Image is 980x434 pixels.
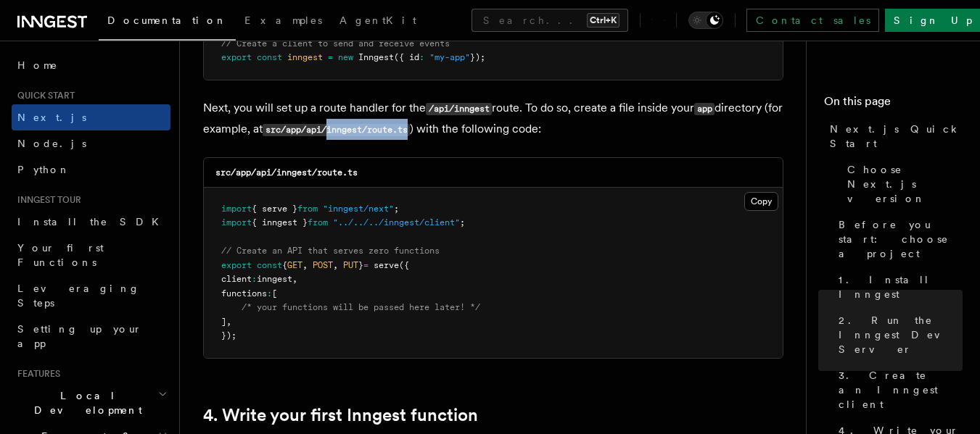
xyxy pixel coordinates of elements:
span: , [292,274,297,284]
a: Setting up your app [12,316,170,356]
span: ; [394,204,399,214]
span: { [282,260,287,270]
span: inngest [257,274,292,284]
a: Python [12,157,170,183]
span: Next.js Quick Start [830,122,963,151]
span: ; [460,217,465,228]
a: Examples [236,4,331,39]
a: Node.js [12,130,170,157]
span: Home [17,58,58,72]
span: Documentation [107,14,227,26]
span: /* your functions will be passed here later! */ [242,302,480,312]
button: Toggle dark mode [688,12,723,29]
span: "../../../inngest/client" [333,217,460,228]
span: : [252,274,257,284]
a: Next.js Quick Start [824,116,963,157]
span: 3. Create an Inngest client [839,368,963,412]
span: = [328,52,333,62]
span: Install the SDK [17,216,168,228]
span: new [338,52,353,62]
span: Choose Next.js version [847,162,963,206]
a: Documentation [99,4,236,41]
span: const [257,260,282,270]
span: import [221,204,252,214]
span: Leveraging Steps [17,283,140,309]
span: { inngest } [252,217,308,228]
span: inngest [287,52,323,62]
code: /api/inngest [426,103,492,115]
span: ] [221,317,226,327]
span: from [308,217,328,228]
span: : [267,288,272,299]
span: [ [272,288,277,299]
a: 3. Create an Inngest client [833,362,963,417]
span: serve [374,260,399,270]
span: export [221,260,252,270]
span: Your first Functions [17,242,104,268]
span: from [297,204,318,214]
span: "my-app" [429,52,470,62]
a: Install the SDK [12,209,170,235]
span: AgentKit [339,14,416,26]
span: Setting up your app [17,323,142,349]
span: Before you start: choose a project [839,217,963,261]
span: // Create an API that serves zero functions [221,246,440,256]
span: 2. Run the Inngest Dev Server [839,313,963,356]
span: // Create a client to send and receive events [221,38,450,49]
button: Copy [744,192,778,211]
span: Examples [244,14,322,26]
a: Before you start: choose a project [833,212,963,267]
span: Quick start [12,90,75,101]
span: Inngest [358,52,394,62]
span: const [257,52,282,62]
span: 1. Install Inngest [839,272,963,301]
span: { serve } [252,204,297,214]
span: functions [221,288,267,299]
span: Python [17,164,70,175]
code: app [694,103,715,115]
a: Next.js [12,104,170,130]
span: , [302,260,308,270]
a: Home [12,52,170,78]
span: : [419,52,424,62]
a: 1. Install Inngest [833,267,963,307]
a: 2. Run the Inngest Dev Server [833,307,963,362]
h4: On this page [824,93,963,116]
a: Choose Next.js version [841,157,963,212]
span: , [333,260,338,270]
span: client [221,274,252,284]
code: src/app/api/inngest/route.ts [263,124,410,136]
span: Local Development [12,388,158,417]
span: = [363,260,368,270]
span: GET [287,260,302,270]
span: "inngest/next" [323,204,394,214]
span: } [358,260,363,270]
span: Node.js [17,138,86,149]
span: , [226,317,231,327]
code: src/app/api/inngest/route.ts [215,167,358,178]
a: AgentKit [331,4,425,39]
button: Local Development [12,383,170,423]
kbd: Ctrl+K [587,13,619,28]
span: Inngest tour [12,194,81,206]
span: Features [12,368,60,380]
span: POST [313,260,333,270]
a: Your first Functions [12,235,170,275]
span: }); [470,52,485,62]
span: Next.js [17,112,86,123]
a: Leveraging Steps [12,275,170,316]
button: Search...Ctrl+K [472,9,628,32]
a: 4. Write your first Inngest function [203,405,478,425]
span: export [221,52,252,62]
span: ({ id [394,52,419,62]
span: import [221,217,252,228]
span: ({ [399,260,409,270]
p: Next, you will set up a route handler for the route. To do so, create a file inside your director... [203,98,783,140]
span: }); [221,330,236,341]
span: PUT [343,260,358,270]
a: Contact sales [746,9,879,32]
